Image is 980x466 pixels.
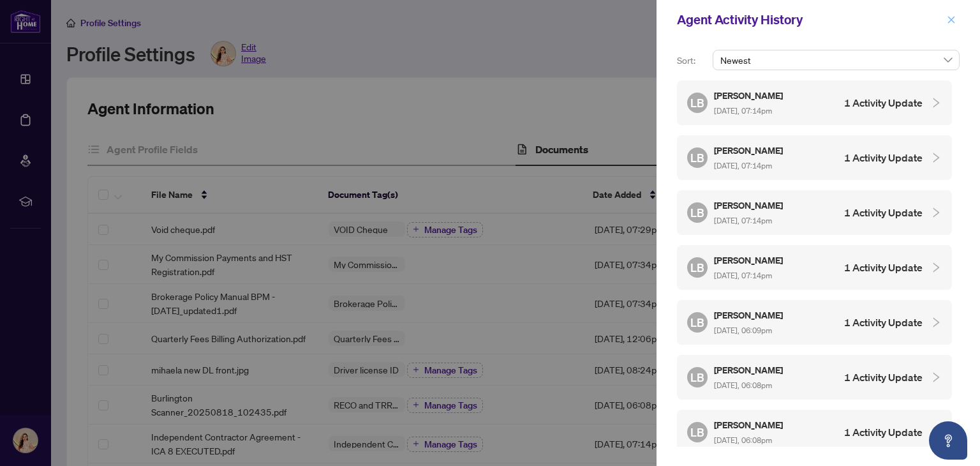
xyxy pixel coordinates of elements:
[690,423,704,441] span: LB
[844,315,923,330] h4: 1 Activity Update
[947,15,956,24] span: close
[844,260,923,275] h4: 1 Activity Update
[714,326,772,335] span: [DATE], 06:09pm
[930,262,942,273] span: collapsed
[714,253,785,267] h5: [PERSON_NAME]
[844,150,923,165] h4: 1 Activity Update
[677,410,952,455] div: LB[PERSON_NAME] [DATE], 06:08pm1 Activity Update
[844,370,923,385] h4: 1 Activity Update
[930,372,942,383] span: collapsed
[714,380,772,390] span: [DATE], 06:08pm
[714,198,785,213] h5: [PERSON_NAME]
[714,308,785,322] h5: [PERSON_NAME]
[677,54,708,68] p: Sort:
[714,143,785,158] h5: [PERSON_NAME]
[714,106,772,116] span: [DATE], 07:14pm
[929,421,967,460] button: Open asap
[714,271,772,280] span: [DATE], 07:14pm
[690,259,704,276] span: LB
[930,152,942,163] span: collapsed
[714,417,785,432] h5: [PERSON_NAME]
[844,205,923,220] h4: 1 Activity Update
[677,135,952,180] div: LB[PERSON_NAME] [DATE], 07:14pm1 Activity Update
[690,149,704,167] span: LB
[677,80,952,125] div: LB[PERSON_NAME] [DATE], 07:14pm1 Activity Update
[930,426,942,438] span: collapsed
[930,97,942,109] span: collapsed
[677,10,943,29] div: Agent Activity History
[690,94,704,112] span: LB
[690,368,704,386] span: LB
[930,317,942,328] span: collapsed
[714,88,785,103] h5: [PERSON_NAME]
[677,245,952,290] div: LB[PERSON_NAME] [DATE], 07:14pm1 Activity Update
[714,216,772,225] span: [DATE], 07:14pm
[714,363,785,377] h5: [PERSON_NAME]
[844,95,923,110] h4: 1 Activity Update
[677,190,952,235] div: LB[PERSON_NAME] [DATE], 07:14pm1 Activity Update
[714,435,772,445] span: [DATE], 06:08pm
[677,355,952,400] div: LB[PERSON_NAME] [DATE], 06:08pm1 Activity Update
[844,425,923,440] h4: 1 Activity Update
[677,300,952,345] div: LB[PERSON_NAME] [DATE], 06:09pm1 Activity Update
[720,50,952,70] span: Newest
[930,207,942,218] span: collapsed
[690,313,704,331] span: LB
[714,161,772,170] span: [DATE], 07:14pm
[690,204,704,222] span: LB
